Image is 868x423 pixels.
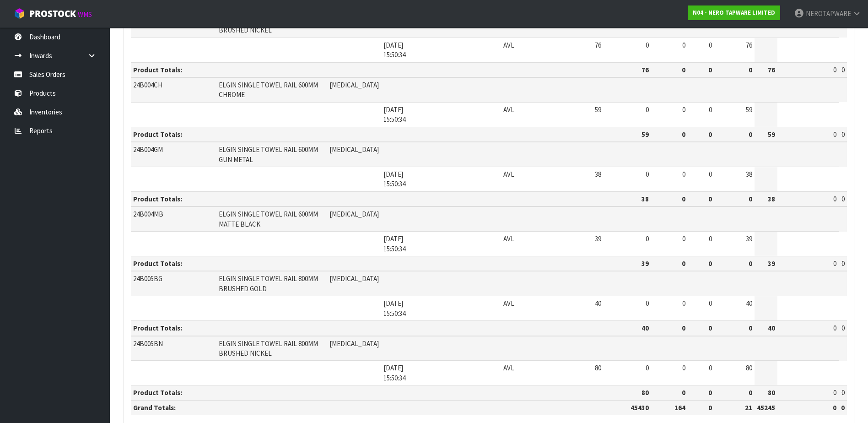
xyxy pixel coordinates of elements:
strong: 0 [749,130,752,139]
strong: 0 [841,403,845,412]
strong: 40 [768,324,775,332]
span: 40 [595,299,601,308]
span: AVL [503,170,514,179]
strong: 45430 [631,403,649,412]
span: 38 [746,170,752,179]
span: 0 [682,299,685,308]
strong: Product Totals: [133,388,182,397]
span: 0 [709,170,712,179]
span: AVL [503,41,514,49]
strong: 40 [642,324,649,332]
strong: Product Totals: [133,195,182,203]
strong: 0 [749,195,752,203]
span: 0 [682,41,685,49]
span: 80 [595,363,601,372]
span: [DATE] 15:50:34 [383,170,405,188]
span: 0 [646,234,649,243]
strong: Product Totals: [133,130,182,139]
strong: 76 [642,65,649,74]
strong: 38 [768,195,775,203]
span: [MEDICAL_DATA] [329,81,379,89]
span: 0 [841,130,845,139]
small: WMS [78,10,92,19]
span: [MEDICAL_DATA] [329,210,379,218]
span: 0 [709,234,712,243]
span: ELGIN SINGLE TOWEL RAIL 600MM CHROME [219,81,318,99]
strong: 0 [682,130,685,139]
span: 40 [746,299,752,308]
strong: 80 [642,388,649,397]
span: ELGIN SINGLE TOWEL RAIL 600MM GUN METAL [219,145,318,163]
span: AVL [503,105,514,114]
span: [DATE] 15:50:34 [383,299,405,317]
span: 59 [595,105,601,114]
span: 0 [682,363,685,372]
span: 24B004CH [133,81,162,89]
span: 0 [841,195,845,203]
strong: 39 [768,259,775,268]
span: 0 [833,130,836,139]
span: 24B004GM [133,145,163,154]
span: 24B005BG [133,274,162,283]
span: AVL [503,363,514,372]
span: ELGIN SINGLE TOWEL RAIL 800MM BRUSHED GOLD [219,274,318,293]
strong: 0 [682,65,685,74]
span: 0 [841,324,845,332]
strong: 164 [674,403,685,412]
img: cube-alt.png [14,8,25,19]
strong: 0 [749,388,752,397]
span: 76 [595,41,601,49]
span: 59 [746,105,752,114]
span: 0 [833,195,836,203]
span: 0 [682,105,685,114]
span: [DATE] 15:50:34 [383,41,405,59]
strong: 76 [768,65,775,74]
strong: 0 [682,388,685,397]
span: 0 [833,65,836,74]
strong: 0 [682,195,685,203]
strong: 0 [708,65,712,74]
span: [MEDICAL_DATA] [329,339,379,348]
span: 0 [833,388,836,397]
span: 39 [746,234,752,243]
strong: 0 [708,324,712,332]
span: 0 [841,259,845,268]
span: 0 [646,105,649,114]
strong: 0 [708,403,712,412]
strong: 0 [749,65,752,74]
strong: Product Totals: [133,259,182,268]
span: 0 [709,363,712,372]
span: 0 [646,299,649,308]
span: AVL [503,299,514,308]
span: [MEDICAL_DATA] [329,274,379,283]
span: [DATE] 15:50:34 [383,363,405,382]
span: [MEDICAL_DATA] [329,145,379,154]
strong: 39 [642,259,649,268]
span: [DATE] 15:50:34 [383,234,405,253]
span: 39 [595,234,601,243]
strong: N04 - NERO TAPWARE LIMITED [693,9,775,16]
span: 38 [595,170,601,179]
strong: 0 [708,388,712,397]
span: 0 [841,65,845,74]
span: [DATE] 15:50:34 [383,105,405,124]
strong: Grand Totals: [133,403,176,412]
span: ELGIN SINGLE TOWEL RAIL 800MM BRUSHED NICKEL [219,339,318,358]
span: 80 [746,363,752,372]
span: 0 [709,299,712,308]
strong: 80 [768,388,775,397]
strong: 0 [749,324,752,332]
strong: 38 [642,195,649,203]
span: 24B005BN [133,339,163,348]
span: ProStock [29,8,76,20]
span: 0 [841,388,845,397]
span: 0 [833,324,836,332]
strong: Product Totals: [133,65,182,74]
strong: 59 [768,130,775,139]
strong: 0 [682,324,685,332]
span: NEROTAPWARE [806,9,851,18]
strong: Product Totals: [133,324,182,332]
span: 0 [682,170,685,179]
strong: 45245 [757,403,775,412]
strong: 0 [708,195,712,203]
